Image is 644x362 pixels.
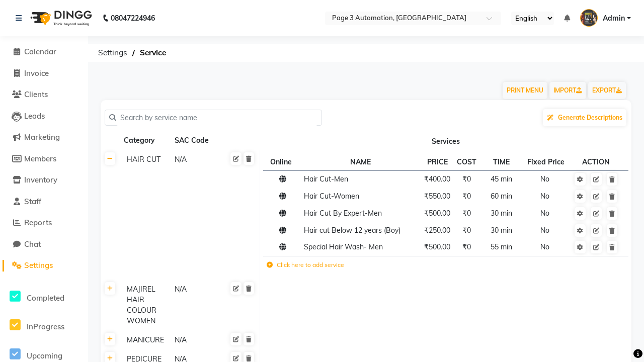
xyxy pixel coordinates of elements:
span: ₹0 [462,174,471,184]
img: logo [26,4,95,32]
span: Staff [24,197,41,206]
a: Leads [3,111,86,122]
span: Calendar [24,47,56,56]
span: Reports [24,218,52,227]
th: TIME [479,153,523,170]
div: N/A [174,283,220,327]
th: COST [454,153,480,170]
span: Admin [603,13,625,24]
a: Reports [3,217,86,229]
div: SAC Code [174,134,220,147]
span: No [540,174,549,184]
span: Hair Cut-Men [304,174,348,184]
span: No [540,226,549,235]
div: MAJIREL HAIR COLOUR WOMEN [123,283,170,327]
a: IMPORT [549,82,586,99]
span: Service [135,44,171,62]
a: Staff [3,196,86,208]
span: Settings [24,260,53,270]
b: 08047224946 [111,4,155,32]
span: Inventory [24,175,57,185]
div: HAIR CUT [123,153,170,166]
span: ₹400.00 [424,174,450,184]
a: EXPORT [588,82,626,99]
span: 60 min [491,192,512,201]
span: ₹250.00 [424,226,450,235]
span: Leads [24,111,45,121]
button: Generate Descriptions [543,109,626,126]
a: Invoice [3,68,86,79]
div: Category [123,134,170,147]
th: PRICE [421,153,454,170]
span: 45 min [491,174,512,184]
a: Clients [3,89,86,101]
span: 55 min [491,242,512,251]
th: Fixed Price [523,153,571,170]
span: No [540,209,549,218]
a: Marketing [3,132,86,143]
img: Admin [580,9,598,27]
span: Special Hair Wash- Men [304,242,383,251]
div: N/A [174,153,220,166]
button: PRINT MENU [503,82,547,99]
span: ₹0 [462,192,471,201]
span: Hair Cut-Women [304,192,359,201]
span: Hair cut Below 12 years (Boy) [304,226,400,235]
span: Members [24,154,56,163]
span: InProgress [27,322,64,331]
span: No [540,242,549,251]
a: Settings [3,260,86,271]
span: Marketing [24,132,60,142]
span: Upcoming [27,351,62,360]
th: Online [263,153,300,170]
span: Hair Cut By Expert-Men [304,209,382,218]
input: Search by service name [116,110,317,126]
span: Settings [93,44,132,62]
a: Members [3,153,86,165]
span: Chat [24,239,41,249]
div: N/A [174,334,220,346]
span: Invoice [24,68,49,78]
span: ₹0 [462,226,471,235]
a: Inventory [3,174,86,186]
span: No [540,192,549,201]
th: NAME [300,153,421,170]
a: Calendar [3,46,86,58]
span: Completed [27,293,64,303]
span: ₹500.00 [424,209,450,218]
span: ₹500.00 [424,242,450,251]
span: 30 min [491,209,512,218]
span: ₹0 [462,242,471,251]
span: Generate Descriptions [558,114,622,121]
th: ACTION [571,153,622,170]
div: MANICURE [123,334,170,346]
a: Chat [3,239,86,250]
span: ₹0 [462,209,471,218]
span: 30 min [491,226,512,235]
span: ₹550.00 [424,192,450,201]
label: Click here to add service [267,260,344,269]
th: Services [260,131,632,150]
span: Clients [24,89,48,99]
